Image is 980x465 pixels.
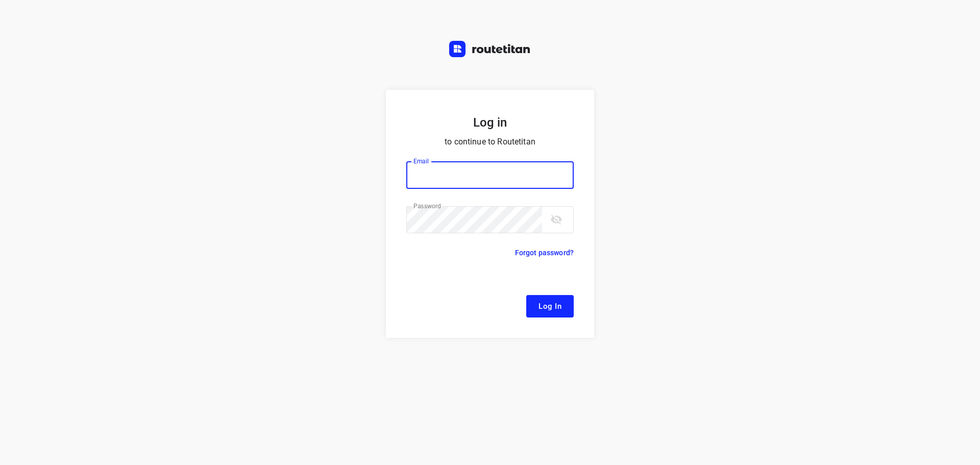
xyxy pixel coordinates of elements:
span: Log In [538,300,561,313]
p: Forgot password? [515,247,574,259]
p: to continue to Routetitan [406,135,574,149]
button: Log In [526,295,574,317]
button: toggle password visibility [546,209,567,230]
h5: Log in [406,114,574,131]
img: Routetitan [449,41,531,57]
